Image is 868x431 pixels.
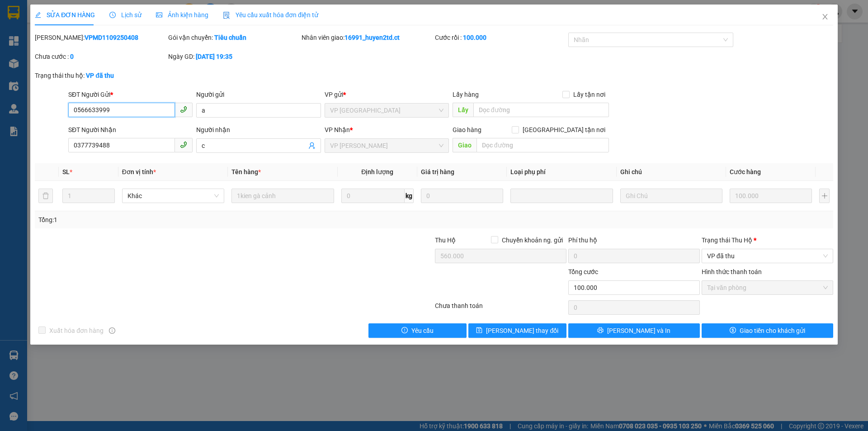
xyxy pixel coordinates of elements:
[330,104,443,117] span: VP Mỹ Đình
[730,327,736,334] span: dollar
[302,33,433,43] div: Nhân viên giao:
[122,168,156,175] span: Đơn vị tính
[196,53,232,60] b: [DATE] 19:35
[86,72,114,79] b: VP đã thu
[702,323,833,338] button: dollarGiao tiền cho khách gửi
[740,326,805,336] span: Giao tiền cho khách gửi
[214,34,246,41] b: Tiêu chuẩn
[819,189,829,203] button: plus
[35,12,41,18] span: edit
[434,301,567,317] div: Chưa thanh toán
[156,11,208,19] span: Ảnh kiện hàng
[405,189,414,203] span: kg
[812,5,838,30] button: Close
[519,125,609,135] span: [GEOGRAPHIC_DATA] tận nơi
[730,189,812,203] input: 0
[231,168,261,175] span: Tên hàng
[308,142,316,149] span: user-add
[435,237,456,244] span: Thu Hộ
[196,90,321,99] div: Người gửi
[401,327,408,334] span: exclamation-circle
[35,52,166,62] div: Chưa cước :
[70,53,74,60] b: 0
[411,326,434,336] span: Yêu cầu
[507,163,616,181] th: Loại phụ phí
[702,235,833,245] div: Trạng thái Thu Hộ
[486,326,558,336] span: [PERSON_NAME] thay đổi
[168,33,300,43] div: Gói vận chuyển:
[156,12,162,18] span: picture
[607,326,670,336] span: [PERSON_NAME] và In
[453,138,476,152] span: Giao
[109,327,115,334] span: info-circle
[35,33,166,43] div: [PERSON_NAME]:
[46,326,107,336] span: Xuất hóa đơn hàng
[707,249,828,263] span: VP đã thu
[180,106,187,113] span: phone
[361,168,393,175] span: Định lượng
[453,91,479,98] span: Lấy hàng
[223,12,230,19] img: icon
[453,103,473,117] span: Lấy
[476,138,609,152] input: Dọc đường
[231,189,334,203] input: VD: Bàn, Ghế
[620,189,722,203] input: Ghi Chú
[330,139,443,152] span: VP Cương Gián
[38,189,53,203] button: delete
[168,52,300,62] div: Ngày GD:
[325,126,350,133] span: VP Nhận
[468,323,566,338] button: save[PERSON_NAME] thay đổi
[325,90,449,99] div: VP gửi
[38,215,335,225] div: Tổng: 1
[223,11,318,19] span: Yêu cầu xuất hóa đơn điện tử
[568,235,700,249] div: Phí thu hộ
[62,168,70,175] span: SL
[344,34,400,41] b: 16991_huyen2td.ct
[35,11,95,19] span: SỬA ĐƠN HÀNG
[435,33,566,43] div: Cước rồi :
[180,141,187,148] span: phone
[707,281,828,294] span: Tại văn phòng
[730,168,761,175] span: Cước hàng
[597,327,604,334] span: printer
[702,268,762,275] label: Hình thức thanh toán
[35,71,200,81] div: Trạng thái thu hộ:
[617,163,726,181] th: Ghi chú
[463,34,486,41] b: 100.000
[368,323,467,338] button: exclamation-circleYêu cầu
[821,13,829,20] span: close
[109,12,116,18] span: clock-circle
[109,11,142,19] span: Lịch sử
[453,126,481,133] span: Giao hàng
[473,103,609,117] input: Dọc đường
[68,90,193,99] div: SĐT Người Gửi
[127,189,219,203] span: Khác
[85,34,138,41] b: VPMD1109250408
[196,125,321,135] div: Người nhận
[476,327,482,334] span: save
[568,268,598,275] span: Tổng cước
[568,323,700,338] button: printer[PERSON_NAME] và In
[570,90,609,99] span: Lấy tận nơi
[498,235,566,245] span: Chuyển khoản ng. gửi
[68,125,193,135] div: SĐT Người Nhận
[421,168,454,175] span: Giá trị hàng
[421,189,503,203] input: 0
